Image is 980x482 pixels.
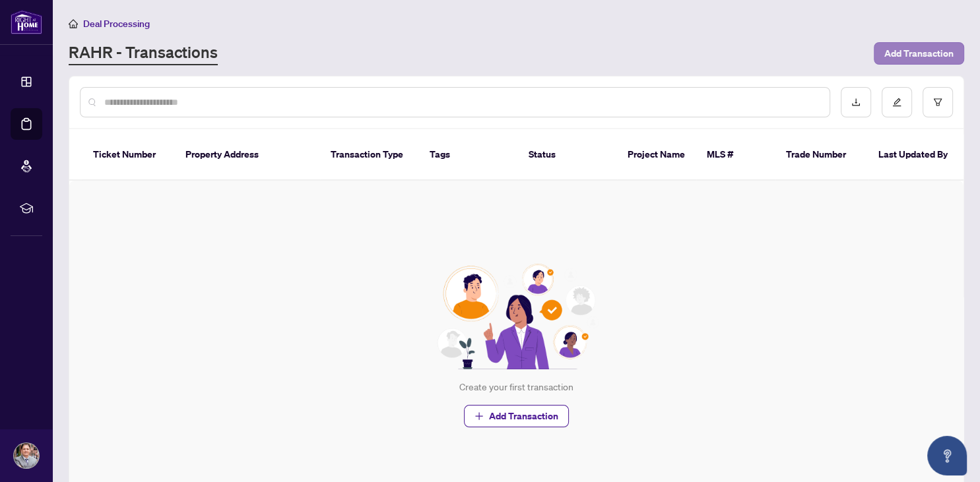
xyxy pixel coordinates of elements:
[464,405,569,427] button: Add Transaction
[419,129,518,181] th: Tags
[474,411,484,421] span: plus
[82,129,175,181] th: Ticket Number
[892,98,901,107] span: edit
[775,129,868,181] th: Trade Number
[14,443,39,468] img: Profile Icon
[83,18,150,30] span: Deal Processing
[518,129,617,181] th: Status
[696,129,775,181] th: MLS #
[923,87,953,117] button: filter
[884,43,954,64] span: Add Transaction
[11,10,42,34] img: logo
[69,42,218,65] a: RAHR - Transactions
[459,380,573,394] div: Create your first transaction
[851,98,861,107] span: download
[882,87,912,117] button: edit
[320,129,419,181] th: Transaction Type
[69,19,78,28] span: home
[841,87,871,117] button: download
[489,406,558,427] span: Add Transaction
[933,98,942,107] span: filter
[868,129,967,181] th: Last Updated By
[927,436,967,475] button: Open asap
[432,264,602,369] img: Null State Icon
[617,129,696,181] th: Project Name
[175,129,320,181] th: Property Address
[874,42,964,65] button: Add Transaction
